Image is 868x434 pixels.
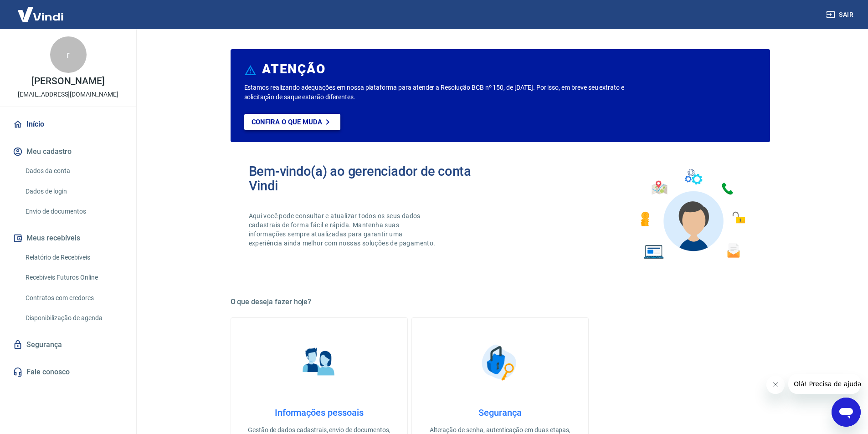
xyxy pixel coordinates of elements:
[249,164,500,193] h2: Bem-vindo(a) ao gerenciador de conta Vindi
[244,83,654,102] p: Estamos realizando adequações em nossa plataforma para atender a Resolução BCB nº 150, de [DATE]....
[22,162,125,180] a: Dados da conta
[22,309,125,327] a: Disponibilização de agenda
[50,36,87,73] div: r
[766,376,785,394] iframe: Fechar mensagem
[11,228,125,248] button: Meus recebíveis
[788,374,861,394] iframe: Mensagem da empresa
[246,407,393,418] h4: Informações pessoais
[22,289,125,307] a: Contratos com credores
[11,362,125,382] a: Fale conosco
[477,340,523,385] img: Segurança
[11,335,125,355] a: Segurança
[11,0,70,28] img: Vindi
[22,248,125,267] a: Relatório de Recebíveis
[11,142,125,162] button: Meu cadastro
[632,164,752,265] img: Imagem de um avatar masculino com diversos icones exemplificando as funcionalidades do gerenciado...
[252,118,322,126] p: Confira o que muda
[262,65,325,74] h6: ATENÇÃO
[231,297,770,306] h5: O que deseja fazer hoje?
[22,182,125,201] a: Dados de login
[426,407,574,418] h4: Segurança
[824,6,857,23] button: Sair
[244,114,340,130] a: Confira o que muda
[18,90,118,99] p: [EMAIL_ADDRESS][DOMAIN_NAME]
[31,77,104,86] p: [PERSON_NAME]
[11,114,125,134] a: Início
[22,202,125,221] a: Envio de documentos
[22,268,125,287] a: Recebíveis Futuros Online
[249,211,437,248] p: Aqui você pode consultar e atualizar todos os seus dados cadastrais de forma fácil e rápida. Mant...
[5,6,77,14] span: Olá! Precisa de ajuda?
[296,340,342,385] img: Informações pessoais
[832,398,861,427] iframe: Botão para abrir a janela de mensagens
